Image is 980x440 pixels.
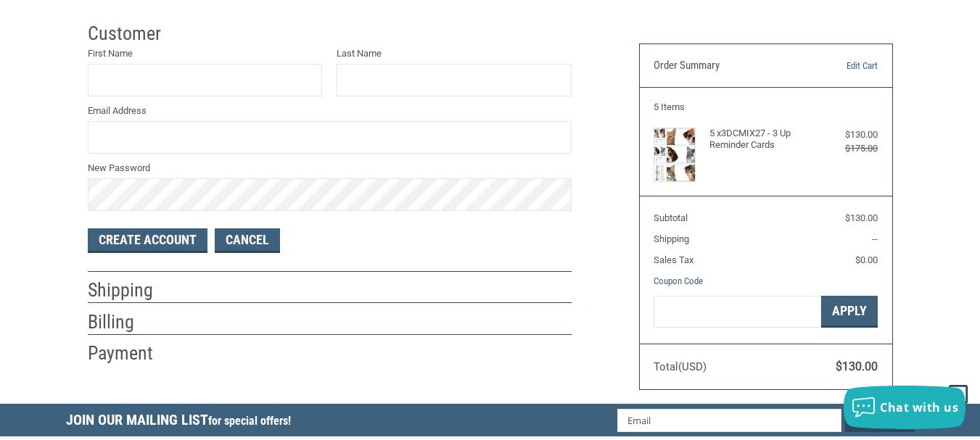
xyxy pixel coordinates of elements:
span: Shipping [654,233,689,244]
a: Cancel [215,228,280,253]
a: Edit Cart [806,59,878,73]
span: Chat with us [880,399,958,415]
input: Gift Certificate or Coupon Code [654,296,821,328]
span: $0.00 [855,254,878,265]
a: Coupon Code [654,275,703,286]
span: Sales Tax [654,254,693,265]
span: for special offers! [208,414,291,428]
span: Total (USD) [654,360,707,373]
div: $175.00 [822,141,878,156]
h2: Customer [88,22,173,46]
label: Last Name [337,46,572,61]
span: $130.00 [836,360,878,373]
h2: Billing [88,310,173,334]
div: $130.00 [822,128,878,142]
button: Apply [821,296,878,328]
h3: Order Summary [654,59,806,73]
span: -- [872,233,878,244]
label: First Name [88,46,323,61]
button: Chat with us [844,386,965,429]
h2: Payment [88,341,173,365]
h3: 5 Items [654,101,878,113]
h2: Shipping [88,278,173,302]
button: Create Account [88,228,207,253]
h4: 5 x 3DCMIX27 - 3 Up Reminder Cards [709,128,818,151]
span: $130.00 [845,212,878,223]
input: Email [617,409,841,432]
label: New Password [88,161,572,175]
span: Subtotal [654,212,688,223]
label: Email Address [88,104,572,118]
